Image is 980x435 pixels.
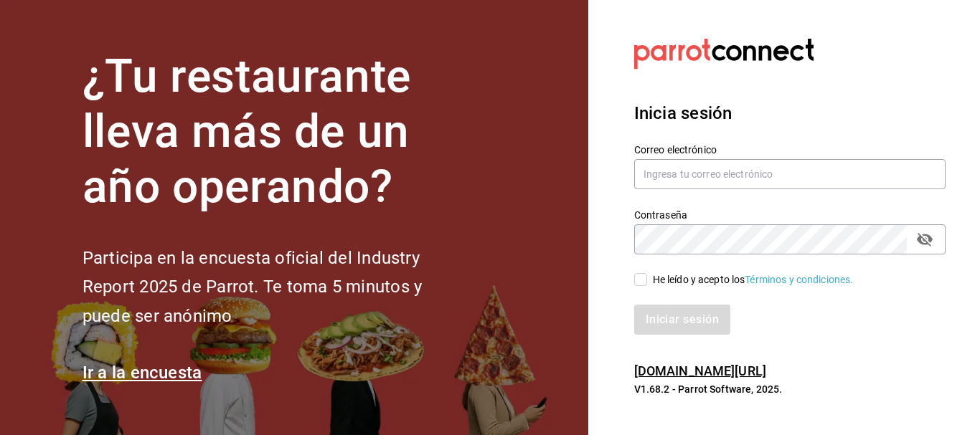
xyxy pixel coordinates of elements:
input: Ingresa tu correo electrónico [634,159,946,189]
label: Correo electrónico [634,145,946,155]
h3: Inicia sesión [634,100,946,126]
h1: ¿Tu restaurante lleva más de un año operando? [83,49,470,214]
a: Ir a la encuesta [83,363,202,383]
p: V1.68.2 - Parrot Software, 2025. [634,382,946,396]
label: Contraseña [634,210,946,220]
h2: Participa en la encuesta oficial del Industry Report 2025 de Parrot. Te toma 5 minutos y puede se... [83,244,470,331]
a: [DOMAIN_NAME][URL] [634,363,766,378]
button: passwordField [913,227,937,252]
a: Términos y condiciones. [745,274,853,285]
div: He leído y acepto los [653,272,854,287]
